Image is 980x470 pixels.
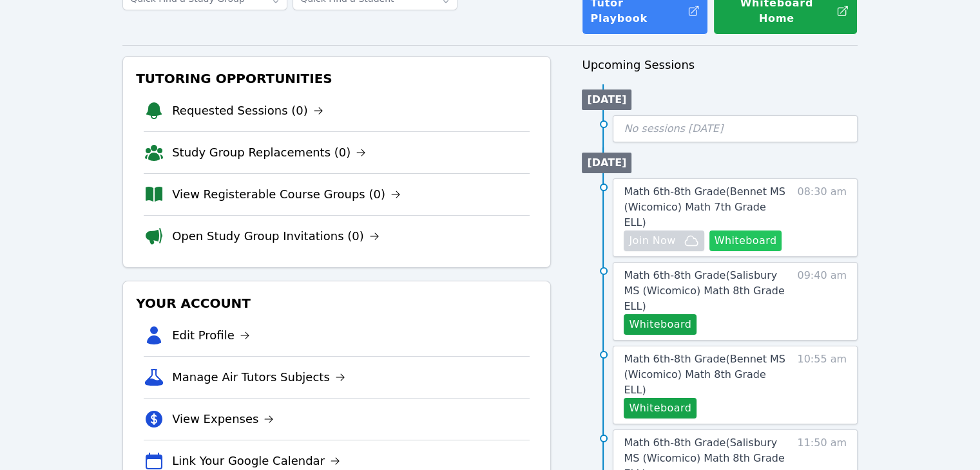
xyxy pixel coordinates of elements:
a: Study Group Replacements (0) [172,144,366,162]
button: Whiteboard [624,398,697,418]
span: 08:30 am [797,184,847,251]
a: View Expenses [172,410,274,428]
li: [DATE] [582,89,631,110]
a: View Registerable Course Groups (0) [172,185,401,203]
button: Whiteboard [709,230,782,251]
span: 09:40 am [797,268,847,335]
a: Open Study Group Invitations (0) [172,227,380,245]
span: Math 6th-8th Grade ( Bennet MS (Wicomico) Math 7th Grade ELL ) [624,185,785,229]
a: Requested Sessions (0) [172,102,323,120]
h3: Tutoring Opportunities [133,67,540,90]
a: Link Your Google Calendar [172,452,340,470]
a: Math 6th-8th Grade(Salisbury MS (Wicomico) Math 8th Grade ELL) [624,268,791,314]
a: Manage Air Tutors Subjects [172,368,345,386]
a: Math 6th-8th Grade(Bennet MS (Wicomico) Math 7th Grade ELL) [624,184,791,230]
button: Whiteboard [624,314,697,335]
h3: Upcoming Sessions [582,56,858,74]
button: Join Now [624,230,704,251]
a: Edit Profile [172,326,250,344]
a: Math 6th-8th Grade(Bennet MS (Wicomico) Math 8th Grade ELL) [624,352,791,398]
li: [DATE] [582,153,631,173]
span: Math 6th-8th Grade ( Salisbury MS (Wicomico) Math 8th Grade ELL ) [624,269,784,312]
span: Math 6th-8th Grade ( Bennet MS (Wicomico) Math 8th Grade ELL ) [624,353,785,396]
span: Join Now [629,233,675,249]
span: 10:55 am [797,352,847,418]
span: No sessions [DATE] [624,122,723,135]
h3: Your Account [133,292,540,315]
